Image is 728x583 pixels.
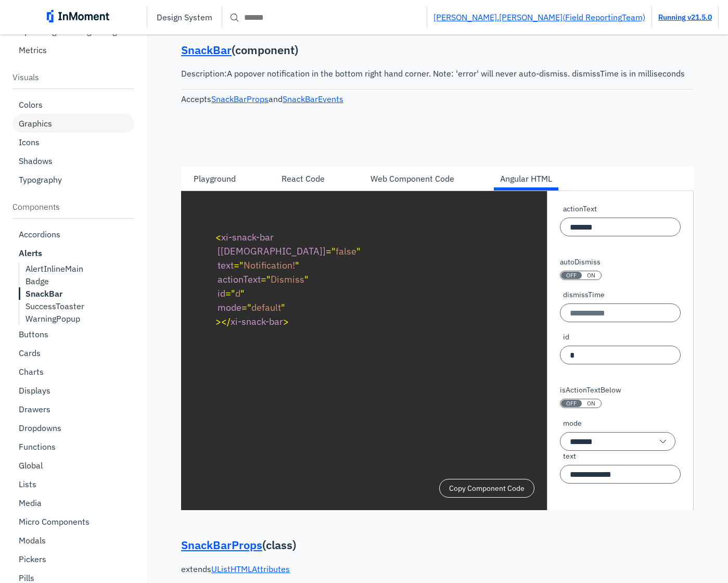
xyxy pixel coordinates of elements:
[225,287,245,299] span: d
[221,315,231,327] span: </
[218,273,261,285] span: actionText
[19,441,56,452] p: Functions
[449,484,525,493] pre: Copy Component Code
[228,11,241,23] span: search icon
[234,259,299,271] span: Notification!
[225,287,231,299] span: =
[19,479,36,489] p: Lists
[221,315,283,327] span: xi-snack-bar
[234,259,239,271] span: =
[241,301,247,313] span: =
[560,289,681,322] div: dismissTime
[218,301,241,313] span: mode
[283,315,289,327] span: >
[215,231,274,243] span: xi-snack-bar
[563,332,569,343] span: id
[181,68,694,79] pre: Description: A popover notification in the bottom right hand corner. Note: 'error' will never aut...
[25,288,62,299] b: SnackBar
[657,435,669,448] span: single arrow down icon
[215,231,221,243] span: <
[295,259,299,271] span: "
[25,276,49,286] p: Badge
[19,460,43,471] p: Global
[25,313,80,324] p: WarningPopup
[304,273,309,285] span: "
[19,573,34,583] p: Pills
[371,172,454,185] div: Web Component Code
[222,8,427,27] input: Search
[560,332,681,364] div: d
[19,366,44,377] p: Charts
[240,287,245,299] span: "
[566,272,577,279] span: OFF
[261,273,309,285] span: Dismiss
[19,423,61,433] p: Dropdowns
[181,167,694,191] div: horizontal tab bar
[181,537,262,552] a: SnackBarProps
[560,418,675,451] div: default
[358,167,467,191] div: Web Component Code
[12,72,134,82] p: Visuals
[19,137,40,147] p: Icons
[211,94,269,104] a: SnackBarProps
[181,42,694,58] p: ( component )
[218,287,225,299] span: id
[283,94,343,104] a: SnackBarEvents
[19,535,46,546] p: Modals
[19,385,50,396] p: Displays
[239,259,244,271] span: "
[560,257,602,268] label: autoDismiss
[560,385,621,396] label: isActionTextBelow
[326,245,361,257] span: false
[215,315,221,327] span: >
[19,554,46,564] p: Pickers
[563,418,582,429] span: mode
[356,245,361,257] span: "
[269,167,337,191] div: React Code
[560,451,681,484] div: Notification!
[439,479,534,498] button: Copy Component Code
[563,289,605,300] span: dismissTime
[658,12,712,22] a: Running v21.5.0
[181,167,248,191] div: Playground
[19,329,48,339] p: Buttons
[157,12,212,22] p: Design System
[194,172,236,185] div: Playground
[241,301,285,313] span: default
[281,301,285,313] span: "
[563,204,597,214] span: actionText
[587,400,595,407] span: ON
[560,204,681,236] div: Dismiss
[12,201,134,212] p: Components
[500,172,552,185] div: Angular HTML
[247,301,251,313] span: "
[19,229,60,239] p: Accordions
[488,167,565,191] div: Angular HTML
[218,245,326,257] span: [[DEMOGRAPHIC_DATA]]
[331,245,336,257] span: "
[25,301,84,311] p: SuccessToaster
[218,259,234,271] span: text
[181,94,694,104] div: Accepts and
[19,118,52,129] p: Graphics
[282,172,325,185] div: React Code
[19,99,43,110] p: Colors
[326,245,331,257] span: =
[231,287,235,299] span: "
[560,399,602,408] button: isActionTextBelow
[19,174,62,185] p: Typography
[47,10,109,22] img: inmoment_main_full_color
[181,42,232,57] a: SnackBar
[211,564,290,574] a: UListHTMLAttributes
[433,12,645,22] a: [PERSON_NAME].[PERSON_NAME](Field ReportingTeam)
[266,273,271,285] span: "
[181,537,694,553] p: ( class )
[563,451,576,462] span: text
[19,348,41,358] p: Cards
[25,263,83,274] p: AlertInlineMain
[19,498,42,508] p: Media
[19,248,42,258] b: Alerts
[560,271,602,280] button: autoDismiss
[19,516,90,527] p: Micro Components
[566,400,577,407] span: OFF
